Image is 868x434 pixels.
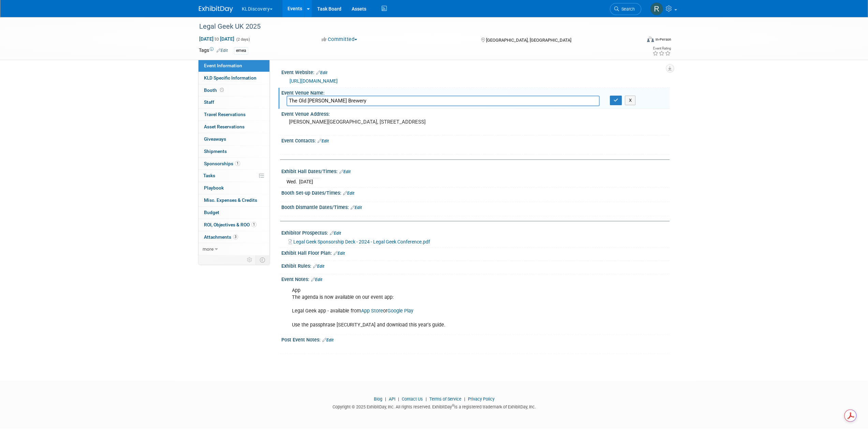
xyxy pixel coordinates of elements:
[204,161,240,166] span: Sponsorships
[351,205,362,210] a: Edit
[203,173,215,178] span: Tasks
[389,396,395,402] a: API
[244,255,256,264] td: Personalize Event Tab Strip
[204,149,227,154] span: Shipments
[214,36,220,42] span: to
[468,396,495,402] a: Privacy Policy
[204,185,224,191] span: Playbook
[251,222,256,227] span: 1
[289,119,436,125] pre: [PERSON_NAME][GEOGRAPHIC_DATA], [STREET_ADDRESS]
[204,112,246,117] span: Travel Reservations
[281,67,670,76] div: Event Website:
[204,87,225,93] span: Booth
[486,38,571,43] span: [GEOGRAPHIC_DATA], [GEOGRAPHIC_DATA]
[204,222,256,227] span: ROI, Objectives & ROO
[322,338,334,342] a: Edit
[199,36,235,42] span: [DATE] [DATE]
[198,207,269,219] a: Budget
[343,191,354,196] a: Edit
[198,121,269,133] a: Asset Reservations
[334,251,345,256] a: Edit
[199,6,233,13] img: ExhibitDay
[619,6,635,12] span: Search
[199,47,228,55] td: Tags
[311,277,322,282] a: Edit
[647,37,654,42] img: Format-Inperson.png
[655,37,671,42] div: In-Person
[281,228,670,237] div: Exhibitor Prospectus:
[233,234,238,239] span: 3
[313,264,324,269] a: Edit
[330,231,341,236] a: Edit
[204,75,256,81] span: KLD Specific Information
[625,96,635,105] button: X
[402,396,423,402] a: Contact Us
[316,70,327,75] a: Edit
[281,274,670,283] div: Event Notes:
[204,136,226,142] span: Giveaways
[424,396,428,402] span: |
[198,182,269,194] a: Playbook
[281,335,670,344] div: Post Event Notes:
[204,99,214,105] span: Staff
[204,63,242,68] span: Event Information
[219,87,225,93] span: Booth not reserved yet
[204,210,219,215] span: Budget
[234,47,248,54] div: emea
[198,72,269,84] a: KLD Specific Information
[281,166,670,175] div: Exhibit Hall Dates/Times:
[281,248,670,257] div: Exhibit Hall Floor Plan:
[198,145,269,157] a: Shipments
[374,396,382,402] a: Blog
[198,243,269,255] a: more
[462,396,467,402] span: |
[383,396,388,402] span: |
[299,178,313,185] td: [DATE]
[203,246,214,252] span: more
[198,158,269,170] a: Sponsorships1
[396,396,401,402] span: |
[652,47,671,50] div: Event Rating
[361,308,383,314] a: App Store
[319,36,360,43] button: Committed
[198,109,269,121] a: Travel Reservations
[287,284,594,332] div: App The agenda is now available on our event app: Legal Geek app - available from or Use the pass...
[198,170,269,182] a: Tasks
[339,169,351,174] a: Edit
[281,88,670,96] div: Event Venue Name:
[286,178,299,185] td: Wed.
[281,202,670,211] div: Booth Dismantle Dates/Times:
[650,2,663,15] img: Rishabh Bora
[198,84,269,96] a: Booth
[197,20,631,33] div: Legal Geek UK 2025
[610,3,641,15] a: Search
[204,124,245,129] span: Asset Reservations
[429,396,461,402] a: Terms of Service
[198,133,269,145] a: Giveaways
[601,36,671,46] div: Event Format
[387,308,413,314] a: Google Play
[235,161,240,166] span: 1
[204,234,238,240] span: Attachments
[255,255,269,264] td: Toggle Event Tabs
[198,194,269,206] a: Misc. Expenses & Credits
[289,239,430,244] a: Legal Geek Sponsorship Deck - 2024 - Legal Geek Conference.pdf
[198,231,269,243] a: Attachments3
[198,60,269,72] a: Event Information
[281,136,670,144] div: Event Contacts:
[281,261,670,270] div: Exhibit Rules:
[236,37,250,42] span: (2 days)
[290,78,338,84] a: [URL][DOMAIN_NAME]
[293,239,430,244] span: Legal Geek Sponsorship Deck - 2024 - Legal Geek Conference.pdf
[281,188,670,197] div: Booth Set-up Dates/Times:
[452,404,454,407] sup: ®
[198,219,269,231] a: ROI, Objectives & ROO1
[198,96,269,108] a: Staff
[217,48,228,53] a: Edit
[318,139,329,143] a: Edit
[281,109,670,117] div: Event Venue Address:
[204,197,257,203] span: Misc. Expenses & Credits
